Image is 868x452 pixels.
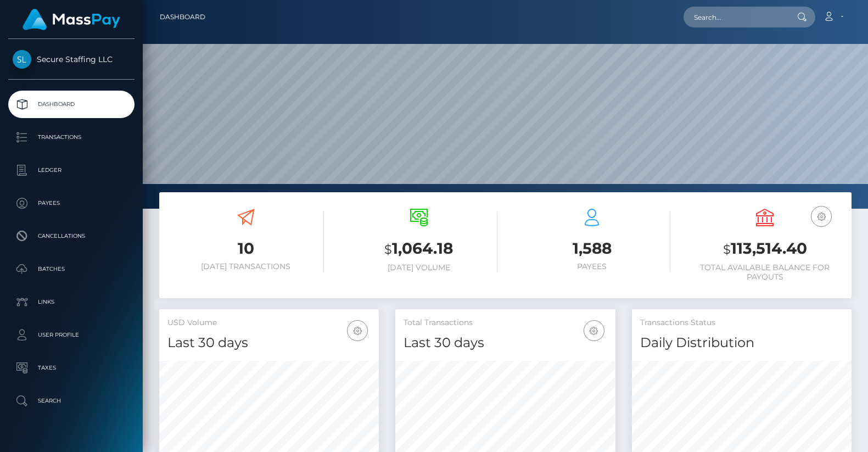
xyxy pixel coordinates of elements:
[8,91,135,118] a: Dashboard
[167,262,324,271] h6: [DATE] Transactions
[167,238,324,259] h3: 10
[167,317,371,328] h5: USD Volume
[8,288,135,316] a: Links
[8,189,135,217] a: Payees
[8,354,135,382] a: Taxes
[13,360,130,376] p: Taxes
[340,263,497,272] h6: [DATE] Volume
[8,157,135,184] a: Ledger
[13,96,130,113] p: Dashboard
[13,261,130,277] p: Batches
[8,124,135,151] a: Transactions
[8,54,135,64] span: Secure Staffing LLC
[723,242,731,257] small: $
[13,327,130,343] p: User Profile
[384,242,392,257] small: $
[160,5,205,29] a: Dashboard
[8,321,135,349] a: User Profile
[23,9,120,30] img: MassPay Logo
[8,255,135,283] a: Batches
[340,238,497,260] h3: 1,064.18
[687,238,843,260] h3: 113,514.40
[8,222,135,250] a: Cancellations
[13,129,130,146] p: Transactions
[687,263,843,282] h6: Total Available Balance for Payouts
[13,393,130,409] p: Search
[13,195,130,211] p: Payees
[167,333,371,353] h4: Last 30 days
[13,162,130,178] p: Ledger
[514,238,670,259] h3: 1,588
[514,262,670,271] h6: Payees
[640,333,843,353] h4: Daily Distribution
[404,317,607,328] h5: Total Transactions
[404,333,607,353] h4: Last 30 days
[8,387,135,415] a: Search
[13,228,130,244] p: Cancellations
[640,317,843,328] h5: Transactions Status
[684,7,787,27] input: Search...
[13,294,130,310] p: Links
[13,50,31,69] img: Secure Staffing LLC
